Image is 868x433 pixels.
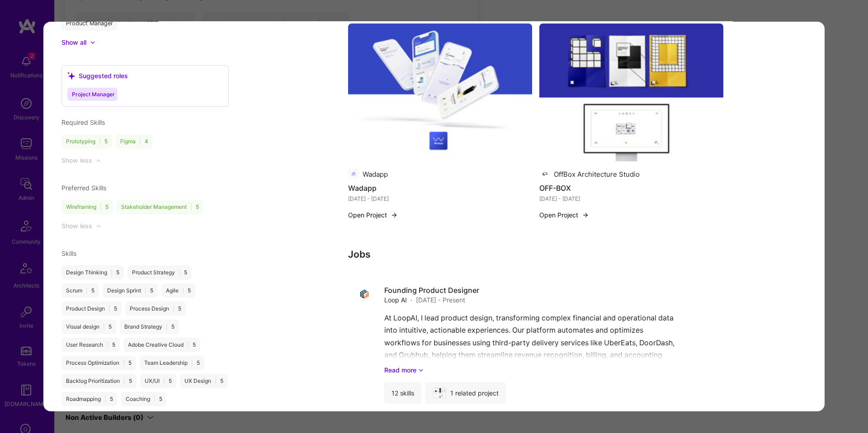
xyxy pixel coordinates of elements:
div: Stakeholder Management 5 [117,200,203,214]
div: Scrum 5 [61,283,99,298]
div: 1 related project [425,382,506,404]
div: Design Thinking 5 [61,265,124,280]
div: Roadmapping 5 [61,392,118,406]
img: Loop AI [434,389,445,398]
div: Product Design 5 [61,301,122,316]
div: Show all [61,38,86,47]
h4: Founding Product Designer [384,285,479,295]
div: [DATE] - [DATE] [539,194,723,203]
span: | [179,269,180,276]
div: Product Analytics 4 [127,410,193,424]
div: Show less [61,156,92,165]
span: | [107,341,108,348]
span: | [111,269,113,276]
div: modal [43,22,825,411]
i: icon ArrowDownSecondaryDark [418,365,424,375]
h3: Jobs [348,249,723,260]
img: Wadapp [348,24,532,161]
div: Prototyping 5 [61,134,112,149]
div: UX Design 5 [180,374,228,388]
button: Open Project [539,210,589,220]
div: Figma 4 [116,134,153,149]
div: Process Design 5 [125,301,186,316]
span: | [99,138,101,145]
span: | [123,359,125,367]
span: [DATE] - Present [416,295,465,305]
img: OFF-BOX [539,24,723,161]
span: | [108,305,110,312]
div: OffBox Architecture Studio [554,169,640,179]
span: · [410,295,412,305]
div: Coaching 5 [121,392,167,406]
span: | [190,203,192,211]
div: 12 skills [384,382,421,404]
div: Design Systems 5 [61,410,123,424]
span: | [187,341,189,348]
div: Team Leadership 5 [140,356,204,370]
a: Read more [384,365,716,375]
span: | [104,395,106,403]
img: Company logo [348,169,359,179]
span: | [86,287,88,294]
div: Process Optimization 5 [61,356,136,370]
div: UX/UI 5 [140,374,176,388]
img: arrow-right [582,212,589,219]
h4: OFF-BOX [539,182,723,194]
h4: Wadapp [348,182,532,194]
div: Suggested roles [67,71,128,80]
img: Company logo [539,169,550,179]
div: Show less [61,221,92,231]
span: | [154,395,156,403]
span: | [166,323,168,330]
span: | [100,203,102,211]
div: User Research 5 [61,338,120,352]
div: Product Manager [61,16,118,31]
div: Wireframing 5 [61,200,113,214]
span: Loop AI [384,295,407,305]
div: Product Strategy 5 [127,265,192,280]
div: Wadapp [363,169,388,179]
span: Required Skills [61,118,105,126]
div: Agile 5 [161,283,195,298]
button: Open Project [348,210,398,220]
img: Company logo [355,285,373,303]
span: | [191,359,193,367]
div: Adobe Creative Cloud 5 [123,338,200,352]
span: | [145,287,146,294]
div: Brand Strategy 5 [120,320,179,334]
span: | [123,377,125,385]
span: | [173,305,175,312]
div: Visual design 5 [61,320,116,334]
span: | [139,138,141,145]
span: | [215,377,217,385]
div: Backlog Prioritization 5 [61,374,137,388]
span: | [182,287,184,294]
i: icon SuggestedTeams [67,72,75,80]
span: Preferred Skills [61,184,106,192]
div: [DATE] - [DATE] [348,194,532,203]
span: | [103,323,105,330]
img: arrow-right [391,212,398,219]
span: Project Manager [72,91,115,98]
span: Skills [61,249,76,257]
span: | [163,377,165,385]
div: Design Sprint 5 [103,283,158,298]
